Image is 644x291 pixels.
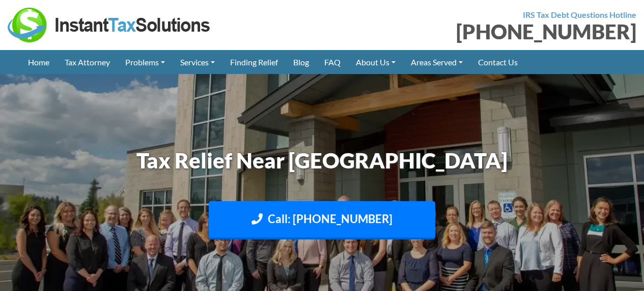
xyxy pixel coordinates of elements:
[348,50,403,74] a: About Us
[470,50,525,74] a: Contact Us
[118,50,173,74] a: Problems
[286,50,317,74] a: Blog
[403,50,470,74] a: Areas Served
[209,201,435,239] a: Call: [PHONE_NUMBER]
[20,50,57,74] a: Home
[57,50,118,74] a: Tax Attorney
[40,145,605,176] h1: Tax Relief Near [GEOGRAPHIC_DATA]
[8,19,211,29] a: Instant Tax Solutions Logo
[330,21,637,42] div: [PHONE_NUMBER]
[222,50,286,74] a: Finding Relief
[173,50,222,74] a: Services
[317,50,348,74] a: FAQ
[523,10,636,19] strong: IRS Tax Debt Questions Hotline
[8,8,211,42] img: Instant Tax Solutions Logo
